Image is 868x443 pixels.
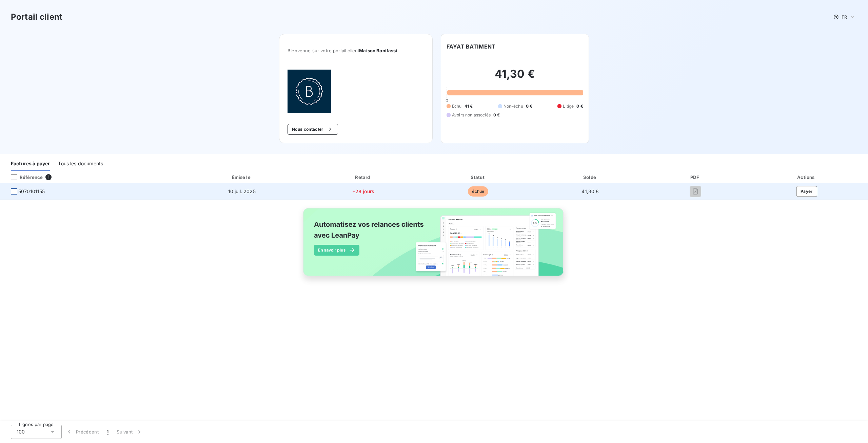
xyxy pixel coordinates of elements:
[581,188,599,194] span: 41,30 €
[288,48,424,53] span: Bienvenue sur votre portail client .
[307,174,420,181] div: Retard
[452,112,491,118] span: Avoirs non associés
[468,186,488,197] span: échue
[11,157,50,171] div: Factures à payer
[359,48,397,53] span: Maison Bonifassi
[288,124,338,135] button: Nous contacter
[45,174,52,180] span: 1
[62,425,103,439] button: Précédent
[352,188,374,194] span: +28 jours
[504,103,523,109] span: Non-échu
[452,103,462,109] span: Échu
[465,103,473,109] span: 41 €
[842,14,847,20] span: FR
[647,174,744,181] div: PDF
[113,425,147,439] button: Suivant
[18,188,45,195] span: 5070101155
[297,204,571,288] img: banner
[288,70,331,113] img: Company logo
[446,98,448,103] span: 0
[576,103,583,109] span: 0 €
[17,428,25,435] span: 100
[447,67,583,88] h2: 41,30 €
[423,174,534,181] div: Statut
[493,112,500,118] span: 0 €
[180,174,304,181] div: Émise le
[107,428,108,435] span: 1
[103,425,113,439] button: 1
[563,103,574,109] span: Litige
[5,174,43,180] div: Référence
[447,42,495,51] h6: FAYAT BATIMENT
[796,186,817,197] button: Payer
[526,103,532,109] span: 0 €
[11,11,62,23] h3: Portail client
[747,174,867,181] div: Actions
[536,174,644,181] div: Solde
[228,188,256,194] span: 10 juil. 2025
[58,157,103,171] div: Tous les documents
